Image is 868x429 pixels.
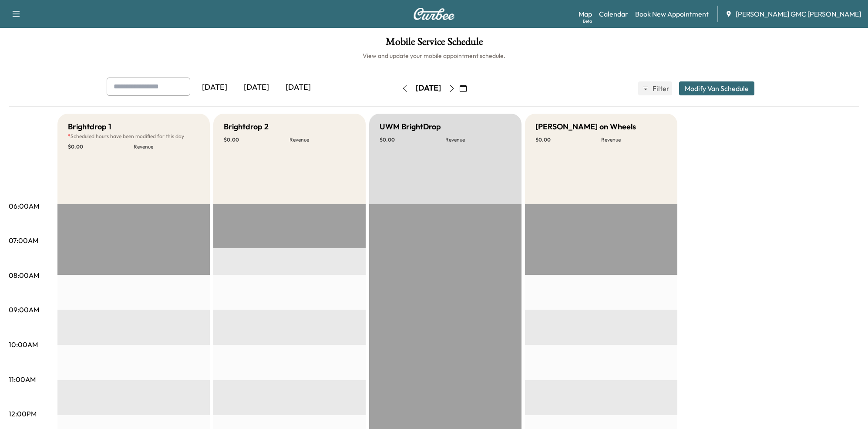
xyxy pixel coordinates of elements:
[380,121,441,133] h5: UWM BrightDrop
[9,201,39,211] p: 06:00AM
[380,136,445,143] p: $ 0.00
[68,133,199,140] p: Scheduled hours have been modified for this day
[9,270,39,280] p: 08:00AM
[9,304,39,315] p: 09:00AM
[638,81,672,95] button: Filter
[224,121,269,133] h5: Brightdrop 2
[9,409,37,419] p: 12:00PM
[736,9,861,19] span: [PERSON_NAME] GMC [PERSON_NAME]
[579,9,592,19] a: MapBeta
[194,78,236,98] div: [DATE]
[583,18,592,24] div: Beta
[416,83,441,94] div: [DATE]
[653,83,668,94] span: Filter
[68,121,111,133] h5: Brightdrop 1
[535,121,636,133] h5: [PERSON_NAME] on Wheels
[9,235,38,246] p: 07:00AM
[134,143,199,150] p: Revenue
[679,81,754,95] button: Modify Van Schedule
[9,37,859,51] h1: Mobile Service Schedule
[599,9,628,19] a: Calendar
[68,143,134,150] p: $ 0.00
[236,78,277,98] div: [DATE]
[601,136,667,143] p: Revenue
[9,339,38,350] p: 10:00AM
[224,136,289,143] p: $ 0.00
[535,136,601,143] p: $ 0.00
[9,51,859,60] h6: View and update your mobile appointment schedule.
[445,136,511,143] p: Revenue
[413,8,455,20] img: Curbee Logo
[635,9,709,19] a: Book New Appointment
[277,78,319,98] div: [DATE]
[289,136,355,143] p: Revenue
[9,374,36,385] p: 11:00AM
